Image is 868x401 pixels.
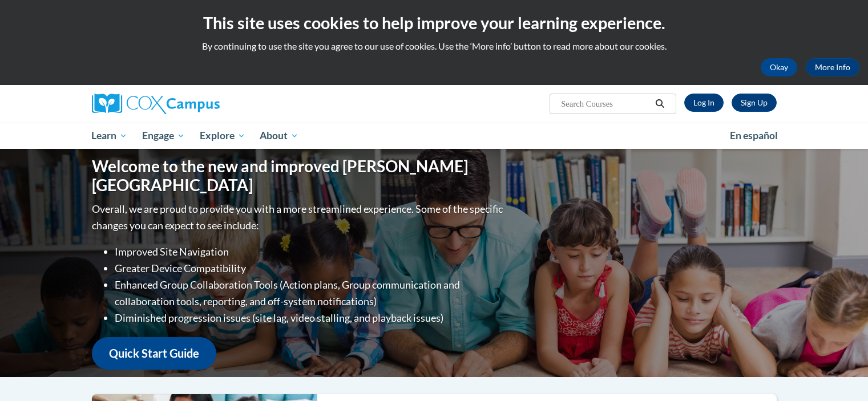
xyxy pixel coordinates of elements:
[92,201,506,234] p: Overall, we are proud to provide you with a more streamlined experience. Some of the specific cha...
[92,94,309,114] a: Cox Campus
[92,157,506,195] h1: Welcome to the new and improved [PERSON_NAME][GEOGRAPHIC_DATA]
[761,58,797,76] button: Okay
[730,129,778,141] span: En español
[560,97,651,111] input: Search Courses
[732,94,777,112] a: Register
[260,129,298,143] span: About
[84,123,135,149] a: Learn
[92,94,220,114] img: Cox Campus
[75,123,794,149] div: Main menu
[651,97,668,111] button: Search
[115,277,506,310] li: Enhanced Group Collaboration Tools (Action plans, Group communication and collaboration tools, re...
[142,129,185,143] span: Engage
[115,310,506,326] li: Diminished progression issues (site lag, video stalling, and playback issues)
[92,337,216,370] a: Quick Start Guide
[9,40,859,52] p: By continuing to use the site you agree to our use of cookies. Use the ‘More info’ button to read...
[200,129,245,143] span: Explore
[252,123,306,149] a: About
[722,124,785,148] a: En español
[115,260,506,277] li: Greater Device Compatibility
[192,123,253,149] a: Explore
[806,58,859,76] a: More Info
[91,129,127,143] span: Learn
[684,94,724,112] a: Log In
[9,11,859,34] h2: This site uses cookies to help improve your learning experience.
[135,123,192,149] a: Engage
[115,244,506,260] li: Improved Site Navigation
